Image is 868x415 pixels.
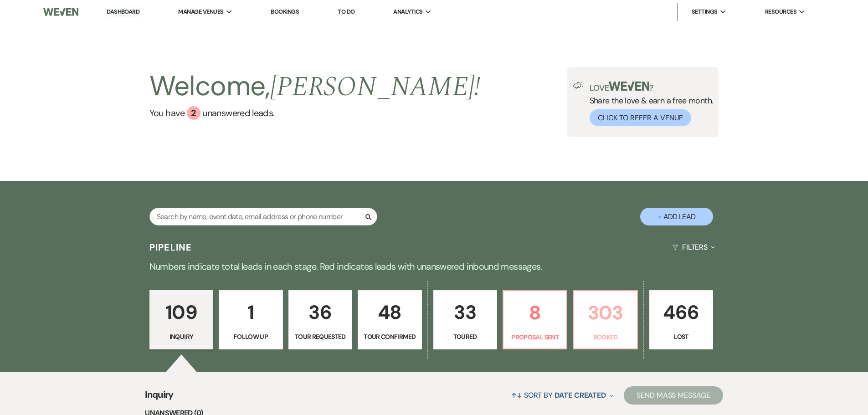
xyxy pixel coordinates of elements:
[655,332,707,342] p: Lost
[573,290,637,349] a: 303Booked
[364,297,416,328] p: 48
[294,297,346,328] p: 36
[225,332,277,342] p: Follow Up
[149,241,192,254] h3: Pipeline
[145,388,174,407] span: Inquiry
[149,106,481,120] a: You have 2 unanswered leads.
[155,297,207,328] p: 109
[178,7,223,16] span: Manage Venues
[288,290,352,349] a: 36Tour Requested
[649,290,713,349] a: 466Lost
[590,82,714,92] p: Love ?
[43,2,78,21] img: Weven Logo
[439,332,491,342] p: Toured
[338,8,354,15] a: To Do
[503,290,567,349] a: 8Proposal Sent
[294,332,346,342] p: Tour Requested
[364,332,416,342] p: Tour Confirmed
[509,332,561,342] p: Proposal Sent
[692,7,718,16] span: Settings
[655,297,707,328] p: 466
[765,7,796,16] span: Resources
[271,8,299,15] a: Bookings
[155,332,207,342] p: Inquiry
[669,235,719,259] button: Filters
[225,297,277,328] p: 1
[149,67,481,106] h2: Welcome,
[511,390,522,400] span: ↑↓
[393,7,422,16] span: Analytics
[270,66,481,108] span: [PERSON_NAME] !
[624,386,723,405] button: Send Mass Message
[579,332,631,342] p: Booked
[584,82,714,126] div: Share the love & earn a free month.
[573,82,584,89] img: loud-speaker-illustration.svg
[640,208,713,225] button: + Add Lead
[433,290,497,349] a: 33Toured
[439,297,491,328] p: 33
[107,8,139,16] a: Dashboard
[149,290,213,349] a: 109Inquiry
[579,297,631,328] p: 303
[106,259,762,274] p: Numbers indicate total leads in each stage. Red indicates leads with unanswered inbound messages.
[358,290,421,349] a: 48Tour Confirmed
[219,290,282,349] a: 1Follow Up
[149,208,377,225] input: Search by name, event date, email address or phone number
[555,390,606,400] span: Date Created
[609,82,649,91] img: weven-logo-green.svg
[509,297,561,328] p: 8
[508,383,617,407] button: Sort By Date Created
[187,106,200,120] div: 2
[590,109,691,126] button: Click to Refer a Venue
